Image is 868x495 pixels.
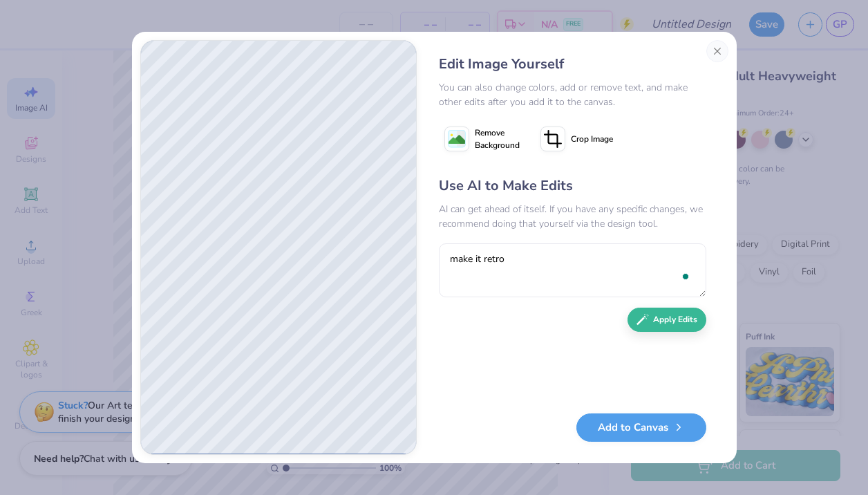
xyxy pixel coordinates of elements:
[439,80,706,109] div: You can also change colors, add or remove text, and make other edits after you add it to the canvas.
[535,122,621,156] button: Crop Image
[571,133,613,145] span: Crop Image
[439,54,706,75] div: Edit Image Yourself
[439,176,706,196] div: Use AI to Make Edits
[475,127,520,151] span: Remove Background
[439,202,706,231] div: AI can get ahead of itself. If you have any specific changes, we recommend doing that yourself vi...
[439,122,525,156] button: Remove Background
[706,40,728,62] button: Close
[439,243,706,297] textarea: To enrich screen reader interactions, please activate Accessibility in Grammarly extension settings
[576,413,706,442] button: Add to Canvas
[628,308,706,332] button: Apply Edits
